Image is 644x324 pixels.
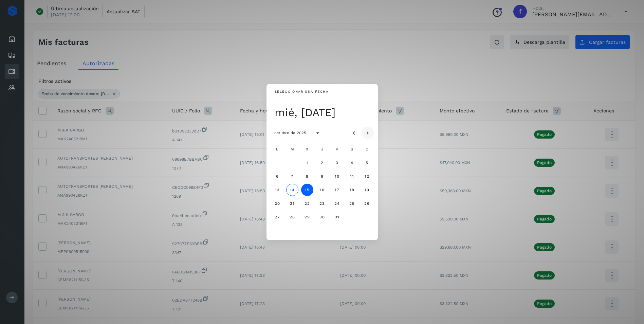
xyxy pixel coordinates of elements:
button: miércoles, 1 de octubre de 2025 [301,157,313,169]
button: domingo, 5 de octubre de 2025 [361,157,373,169]
span: 6 [276,174,279,179]
button: sábado, 4 de octubre de 2025 [346,157,358,169]
span: 23 [319,201,325,206]
span: 16 [319,187,325,192]
span: 7 [291,174,294,179]
span: 10 [334,174,339,179]
button: sábado, 18 de octubre de 2025 [346,184,358,196]
span: 9 [320,174,324,179]
span: 20 [274,201,280,206]
button: domingo, 26 de octubre de 2025 [361,197,373,210]
span: 1 [306,160,308,165]
span: 4 [350,160,353,165]
button: domingo, 19 de octubre de 2025 [361,184,373,196]
button: jueves, 16 de octubre de 2025 [316,184,328,196]
span: 22 [304,201,310,206]
div: S [345,142,359,156]
button: viernes, 10 de octubre de 2025 [331,170,343,182]
button: martes, 28 de octubre de 2025 [286,211,298,223]
button: viernes, 3 de octubre de 2025 [331,157,343,169]
button: martes, 7 de octubre de 2025 [286,170,298,182]
span: 29 [304,215,310,219]
button: sábado, 25 de octubre de 2025 [346,197,358,210]
button: miércoles, 22 de octubre de 2025 [301,197,313,210]
button: jueves, 9 de octubre de 2025 [316,170,328,182]
span: 21 [290,201,295,206]
button: viernes, 24 de octubre de 2025 [331,197,343,210]
button: octubre de 2025 [269,127,312,139]
div: V [330,142,344,156]
div: M [286,142,299,156]
span: 5 [365,160,368,165]
button: jueves, 2 de octubre de 2025 [316,157,328,169]
button: jueves, 23 de octubre de 2025 [316,197,328,210]
div: L [271,142,284,156]
span: 14 [290,187,295,192]
button: lunes, 20 de octubre de 2025 [271,197,283,210]
button: Hoy, martes, 14 de octubre de 2025 [286,184,298,196]
span: 13 [275,187,280,192]
span: 12 [364,174,369,179]
span: 15 [305,187,310,192]
span: 30 [319,215,325,219]
button: lunes, 13 de octubre de 2025 [271,184,283,196]
button: viernes, 31 de octubre de 2025 [331,211,343,223]
button: jueves, 30 de octubre de 2025 [316,211,328,223]
button: martes, 21 de octubre de 2025 [286,197,298,210]
span: 18 [349,187,354,192]
div: X [300,142,314,156]
span: 25 [349,201,355,206]
span: 2 [320,160,324,165]
button: miércoles, 29 de octubre de 2025 [301,211,313,223]
button: Seleccionar año [312,127,324,139]
span: 26 [364,201,370,206]
button: lunes, 27 de octubre de 2025 [271,211,283,223]
span: 24 [334,201,340,206]
div: D [360,142,374,156]
div: J [315,142,329,156]
button: miércoles, 15 de octubre de 2025 [301,184,313,196]
span: 31 [334,215,339,219]
span: 8 [306,174,309,179]
span: 17 [334,187,339,192]
button: lunes, 6 de octubre de 2025 [271,170,283,182]
span: 27 [274,215,280,219]
button: domingo, 12 de octubre de 2025 [361,170,373,182]
button: viernes, 17 de octubre de 2025 [331,184,343,196]
button: miércoles, 8 de octubre de 2025 [301,170,313,182]
span: 28 [289,215,295,219]
span: 19 [364,187,369,192]
div: Seleccionar una fecha [275,89,329,94]
div: mié, [DATE] [275,106,374,119]
span: octubre de 2025 [274,130,306,135]
button: Mes siguiente [362,127,374,139]
span: 11 [350,174,354,179]
button: sábado, 11 de octubre de 2025 [346,170,358,182]
button: Mes anterior [348,127,360,139]
span: 3 [335,160,338,165]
